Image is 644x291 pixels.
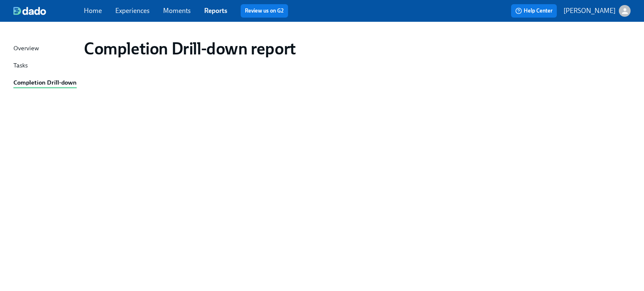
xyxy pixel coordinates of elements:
a: Experiences [115,7,150,15]
a: Completion Drill-down [13,78,77,88]
a: Tasks [13,61,77,71]
h1: Completion Drill-down report [84,39,296,59]
button: Help Center [511,4,557,18]
a: dado [13,7,84,15]
a: Review us on G2 [245,7,284,15]
div: Overview [13,44,39,54]
span: Help Center [515,7,553,15]
img: dado [13,7,46,15]
a: Overview [13,44,77,54]
p: [PERSON_NAME] [563,6,615,15]
button: Review us on G2 [241,4,288,18]
a: Home [84,7,102,15]
button: [PERSON_NAME] [563,5,631,17]
div: Completion Drill-down [13,78,77,88]
a: Reports [204,7,227,15]
div: Tasks [13,61,28,71]
a: Moments [163,7,191,15]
